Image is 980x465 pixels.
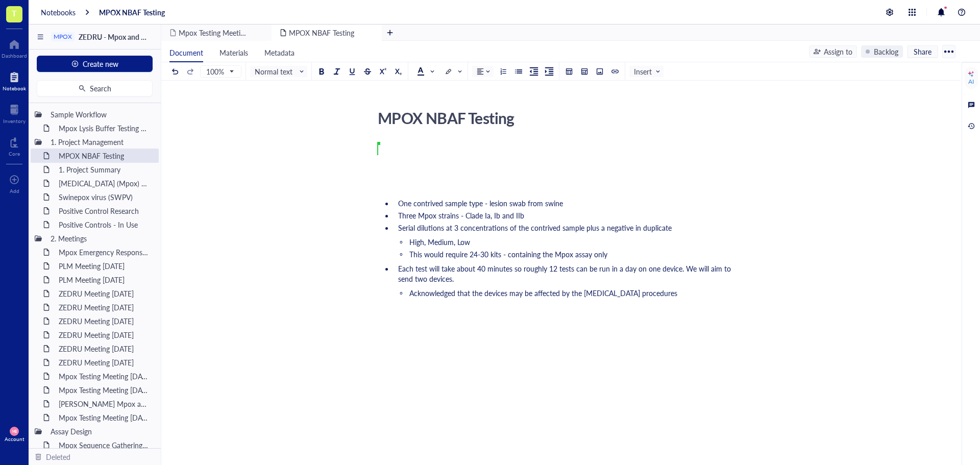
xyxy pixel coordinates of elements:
span: Each test will take about 40 minutes so roughly 12 tests can be run in a day on one device. We wi... [398,263,733,284]
div: Account [5,436,24,442]
div: MPOX NBAF Testing [373,105,737,131]
div: PLM Meeting [DATE] [54,273,155,287]
div: Mpox Emergency Response Plan [DATE] [54,245,155,259]
span: 100% [206,67,233,76]
span: T [12,7,17,19]
div: Mpox Sequence Gathering & Alignment [54,438,155,452]
div: Swinepox virus (SWPV) [54,190,155,204]
span: Metadata [264,47,295,58]
span: Normal text [255,67,305,76]
button: Share [907,45,938,58]
div: ZEDRU Meeting [DATE] [54,341,155,356]
button: Create new [37,56,153,72]
a: Dashboard [2,36,27,59]
div: Mpox Testing Meeting [DATE] [54,410,155,425]
div: Positive Controls - In Use [54,217,155,232]
span: Document [169,47,203,58]
div: [PERSON_NAME] Mpox and Swine pox Meeting 2024 [54,397,155,411]
span: Insert [634,67,661,76]
div: ZEDRU Meeting [DATE] [54,328,155,342]
span: This would require 24-30 kits - containing the Mpox assay only [409,249,607,259]
div: Assign to [824,46,852,57]
div: PLM Meeting [DATE] [54,259,155,273]
div: Deleted [46,451,70,462]
div: Inventory [3,118,26,124]
div: AI [968,78,974,86]
div: Mpox Lysis Buffer Testing plan [54,121,155,135]
a: Notebook [3,69,26,91]
span: Materials [219,47,248,58]
div: Backlog [874,46,898,57]
span: ZEDRU - Mpox and Swinepox [79,32,172,42]
div: Dashboard [2,53,27,59]
span: Serial dilutions at 3 concentrations of the contrived sample plus a negative in duplicate [398,223,672,233]
span: One contrived sample type - lesion swab from swine [398,198,563,208]
div: ZEDRU Meeting [DATE] [54,286,155,301]
div: Mpox Testing Meeting [DATE] [54,383,155,397]
a: Inventory [3,102,26,124]
span: High, Medium, Low [409,237,470,247]
span: MB [12,429,16,433]
div: Sample Workflow [46,107,155,121]
div: 1. Project Management [46,135,155,149]
div: Add [10,188,19,194]
div: Positive Control Research [54,204,155,218]
a: Notebooks [41,8,76,17]
div: [MEDICAL_DATA] (Mpox) virus (MPXV) [54,176,155,190]
div: ZEDRU Meeting [DATE] [54,314,155,328]
div: 1. Project Summary [54,162,155,177]
div: ZEDRU Meeting [DATE] [54,355,155,370]
div: ZEDRU Meeting [DATE] [54,300,155,314]
span: Acknowledged that the devices may be affected by the [MEDICAL_DATA] procedures [409,288,677,298]
div: Core [9,151,20,157]
button: Search [37,80,153,96]
div: Mpox Testing Meeting [DATE] [54,369,155,383]
span: Create new [83,60,118,68]
div: MPOX [54,33,72,40]
span: Three Mpox strains - Clade Ia, Ib and IIb [398,210,524,221]
span: Search [90,84,111,92]
div: 2. Meetings [46,231,155,246]
a: MPOX NBAF Testing [99,8,165,17]
span: Share [914,47,932,56]
div: Assay Design [46,424,155,438]
a: Core [9,134,20,157]
div: MPOX NBAF Testing [54,149,155,163]
div: Notebook [3,85,26,91]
